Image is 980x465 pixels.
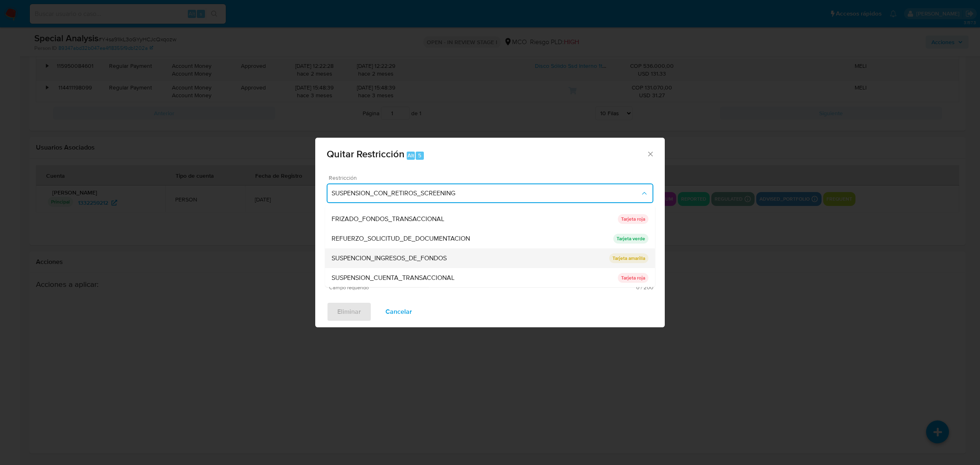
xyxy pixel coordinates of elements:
[327,183,653,203] button: Restriction
[418,152,421,159] span: 5
[329,285,491,291] span: Campo requerido
[332,254,447,262] span: SUSPENCION_INGRESOS_DE_FONDOS
[385,303,412,321] span: Cancelar
[613,233,648,243] p: Tarjeta verde
[329,175,655,181] span: Restricción
[408,152,414,159] span: Alt
[332,189,640,197] span: SUSPENSION_CON_RETIROS_SCREENING
[327,147,405,161] span: Quitar Restricción
[325,130,655,287] ul: Restriction
[332,234,470,242] span: REFUERZO_SOLICITUD_DE_DOCUMENTACION
[646,150,654,157] button: Cerrar ventana
[609,253,648,263] p: Tarjeta amarilla
[332,215,444,223] span: FRIZADO_FONDOS_TRANSACCIONAL
[491,285,653,290] span: Máximo 200 caracteres
[618,273,648,282] p: Tarjeta roja
[375,302,423,322] button: Cancelar
[618,214,648,224] p: Tarjeta roja
[332,273,454,282] span: SUSPENSION_CUENTA_TRANSACCIONAL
